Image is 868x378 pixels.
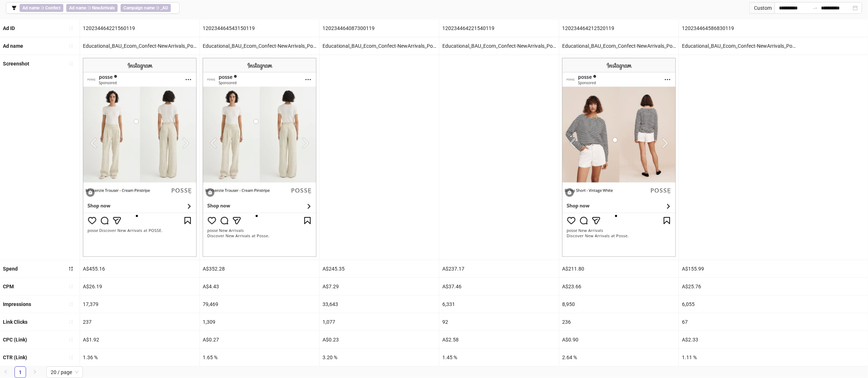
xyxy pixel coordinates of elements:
span: ∋ [20,4,63,12]
span: sort-ascending [68,26,73,31]
li: Next Page [29,366,41,378]
b: Ad name [69,5,86,10]
div: 120234464221560119 [80,20,199,37]
div: Educational_BAU_Ecom_Confect-NewArrivals_Polished_Image_20250725_AU [679,37,799,55]
span: sort-descending [68,266,73,271]
img: Screenshot 120234464221560119 [83,58,197,257]
b: NewArrivals [92,5,115,10]
div: 6,055 [679,296,799,313]
b: Ad name [3,43,23,49]
span: sort-ascending [68,337,73,342]
b: CPM [3,284,14,289]
div: 1.36 % [80,349,199,366]
div: 120234464087300119 [320,20,439,37]
b: Link Clicks [3,319,28,325]
span: right [33,370,37,374]
span: ∋ [66,4,118,12]
b: Spend [3,266,18,272]
div: Custom [749,2,775,14]
div: A$2.33 [679,331,799,348]
img: Screenshot 120234464543150119 [203,58,316,257]
div: 120234464212520119 [559,20,679,37]
span: to [812,5,818,11]
div: Educational_BAU_Ecom_Confect-NewArrivals_Polished_Image_20250725_AU [439,37,559,55]
div: 1.65 % [200,349,319,366]
div: 17,379 [80,296,199,313]
div: A$0.27 [200,331,319,348]
img: Screenshot 120234464212520119 [562,58,676,257]
button: right [29,366,41,378]
div: A$23.66 [559,278,679,295]
div: 2.64 % [559,349,679,366]
div: A$0.90 [559,331,679,348]
div: A$0.23 [320,331,439,348]
div: A$1.92 [80,331,199,348]
b: Ad name [22,5,39,10]
div: 67 [679,313,799,331]
div: 92 [439,313,559,331]
div: A$2.58 [439,331,559,348]
div: A$26.19 [80,278,199,295]
b: Screenshot [3,61,29,67]
div: A$25.76 [679,278,799,295]
div: 237 [80,313,199,331]
div: A$237.17 [439,260,559,277]
li: 1 [14,366,26,378]
b: _AU [160,5,168,10]
b: Ad ID [3,25,15,31]
div: A$155.99 [679,260,799,277]
span: sort-ascending [68,61,73,66]
div: 33,643 [320,296,439,313]
span: sort-ascending [68,319,73,324]
span: sort-ascending [68,355,73,360]
div: 236 [559,313,679,331]
div: A$352.28 [200,260,319,277]
div: A$455.16 [80,260,199,277]
b: Campaign name [123,5,155,10]
div: 1,077 [320,313,439,331]
div: Educational_BAU_Ecom_Confect-NewArrivals_Polished_Image_20250725_AU [320,37,439,55]
span: ∋ [121,4,171,12]
b: CTR (Link) [3,354,27,360]
div: A$245.35 [320,260,439,277]
b: Impressions [3,301,31,307]
a: 1 [15,367,26,378]
div: 120234464543150119 [200,20,319,37]
div: 6,331 [439,296,559,313]
div: 3.20 % [320,349,439,366]
b: Confect [45,5,60,10]
div: Page Size [46,366,83,378]
div: A$7.29 [320,278,439,295]
b: CPC (Link) [3,337,27,343]
span: swap-right [812,5,818,11]
div: A$211.80 [559,260,679,277]
div: 1,309 [200,313,319,331]
span: sort-ascending [68,302,73,307]
div: 79,469 [200,296,319,313]
div: 1.45 % [439,349,559,366]
div: 120234464586830119 [679,20,799,37]
div: 120234464221540119 [439,20,559,37]
div: Educational_BAU_Ecom_Confect-NewArrivals_Polished_Image_20250725_AU [80,37,199,55]
div: A$4.43 [200,278,319,295]
span: left [4,370,8,374]
span: filter [12,5,17,10]
button: Ad name ∋ ConfectAd name ∋ NewArrivalsCampaign name ∋ _AU [6,2,180,14]
span: sort-ascending [68,284,73,289]
div: 1.11 % [679,349,799,366]
div: 8,950 [559,296,679,313]
span: 20 / page [51,367,79,378]
div: A$37.46 [439,278,559,295]
span: sort-ascending [68,43,73,48]
div: Educational_BAU_Ecom_Confect-NewArrivals_Polished_Image_20250725_AU [200,37,319,55]
div: Educational_BAU_Ecom_Confect-NewArrivals_Polished_Image_20250725_AU [559,37,679,55]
